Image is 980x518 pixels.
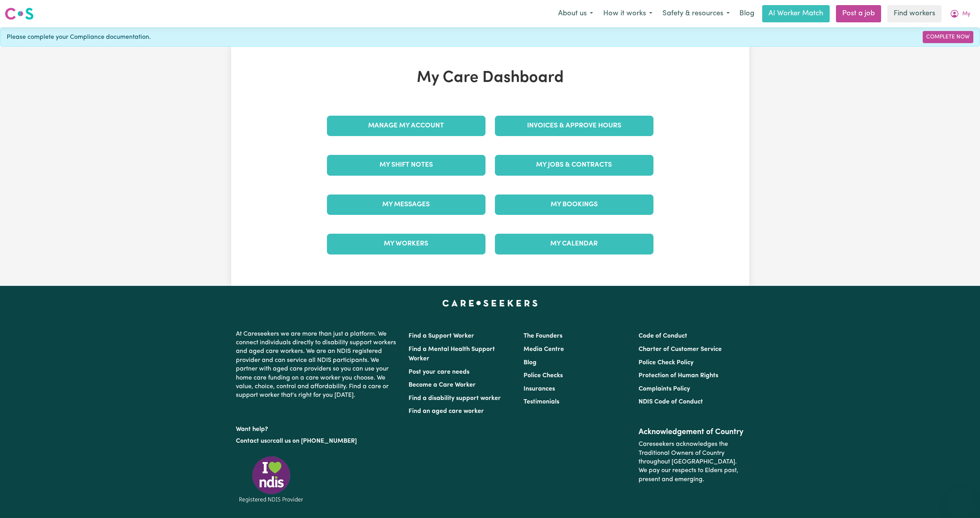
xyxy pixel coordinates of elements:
a: Find a disability support worker [409,395,501,402]
a: My Jobs & Contracts [495,155,653,175]
a: Contact us [236,438,267,444]
a: Find workers [887,5,942,22]
a: Find an aged care worker [409,408,484,414]
span: Please complete your Compliance documentation. [7,33,151,42]
p: At Careseekers we are more than just a platform. We connect individuals directly to disability su... [236,327,399,403]
a: Blog [524,360,537,366]
iframe: Button to launch messaging window, conversation in progress [949,487,974,512]
a: Police Check Policy [639,360,693,366]
a: Charter of Customer Service [639,346,722,353]
a: Testimonials [524,399,559,405]
a: Become a Care Worker [409,382,476,388]
a: My Shift Notes [327,155,485,175]
a: call us on [PHONE_NUMBER] [273,438,357,444]
a: Code of Conduct [639,333,687,339]
a: Insurances [524,386,555,392]
a: Police Checks [524,373,563,379]
a: Media Centre [524,346,564,353]
a: Manage My Account [327,116,485,136]
a: Careseekers home page [442,300,538,306]
a: My Calendar [495,234,653,254]
img: Registered NDIS provider [236,455,307,504]
p: Want help? [236,422,399,434]
a: Find a Support Worker [409,333,474,339]
a: The Founders [524,333,562,339]
a: My Messages [327,194,485,215]
button: About us [553,5,598,22]
p: or [236,434,399,449]
span: My [962,10,970,18]
a: AI Worker Match [762,5,830,22]
a: My Workers [327,234,485,254]
button: Safety & resources [657,5,735,22]
a: Complete Now [923,31,973,43]
a: Complaints Policy [639,386,690,392]
a: Careseekers logo [5,5,34,23]
h2: Acknowledgement of Country [639,427,744,437]
img: Careseekers logo [5,7,34,21]
p: Careseekers acknowledges the Traditional Owners of Country throughout [GEOGRAPHIC_DATA]. We pay o... [639,437,744,487]
h1: My Care Dashboard [322,69,658,87]
a: Invoices & Approve Hours [495,116,653,136]
a: NDIS Code of Conduct [639,399,703,405]
a: Protection of Human Rights [639,373,718,379]
a: Post your care needs [409,369,469,375]
button: My Account [945,5,975,22]
button: How it works [598,5,657,22]
a: My Bookings [495,194,653,215]
a: Post a job [836,5,881,22]
a: Find a Mental Health Support Worker [409,346,495,362]
a: Blog [735,5,759,22]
